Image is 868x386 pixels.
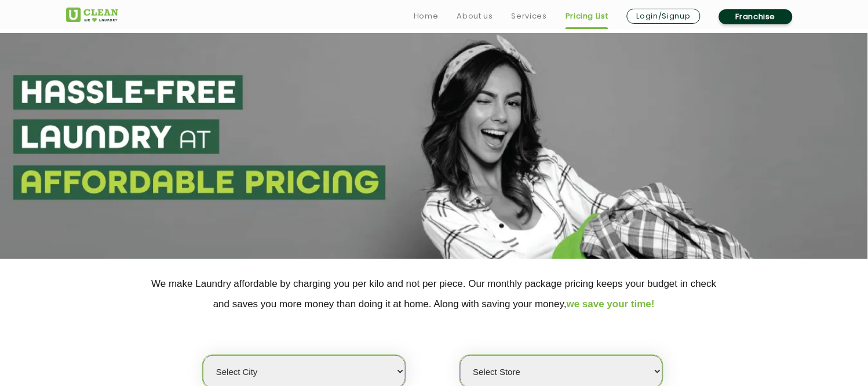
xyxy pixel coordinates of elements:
p: We make Laundry affordable by charging you per kilo and not per piece. Our monthly package pricin... [66,274,802,314]
a: Home [414,9,439,23]
a: About us [457,9,493,23]
a: Franchise [719,9,793,24]
a: Login/Signup [627,9,701,24]
span: we save your time! [567,298,655,309]
a: Pricing List [566,9,608,23]
a: Services [512,9,547,23]
img: UClean Laundry and Dry Cleaning [66,8,118,22]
